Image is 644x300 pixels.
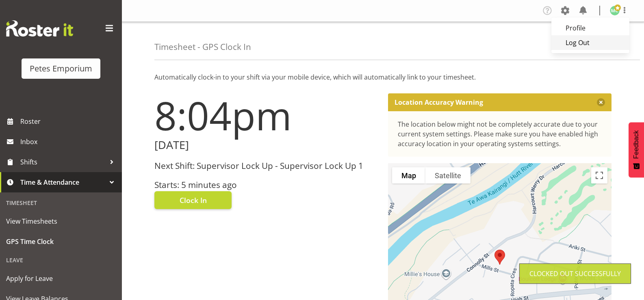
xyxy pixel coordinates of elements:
[154,139,378,151] h2: [DATE]
[6,20,73,37] img: Rosterit website logo
[154,191,232,209] button: Clock In
[20,176,106,188] span: Time & Attendance
[425,167,471,183] button: Show satellite imagery
[551,21,629,35] a: Profile
[2,194,120,211] div: Timesheet
[392,167,425,183] button: Show street map
[20,156,106,168] span: Shifts
[2,268,120,289] a: Apply for Leave
[529,269,621,278] div: Clocked out Successfully
[633,130,640,159] span: Feedback
[395,98,483,106] p: Location Accuracy Warning
[551,35,629,50] a: Log Out
[591,167,607,183] button: Toggle fullscreen view
[180,195,207,205] span: Clock In
[154,180,378,190] h3: Starts: 5 minutes ago
[2,252,120,268] div: Leave
[30,63,92,75] div: Petes Emporium
[6,272,116,285] span: Apply for Leave
[154,161,378,171] h3: Next Shift: Supervisor Lock Up - Supervisor Lock Up 1
[6,215,116,227] span: View Timesheets
[629,122,644,177] button: Feedback - Show survey
[2,211,120,231] a: View Timesheets
[597,98,605,106] button: Close message
[154,42,251,52] h4: Timesheet - GPS Clock In
[20,115,118,127] span: Roster
[6,235,116,248] span: GPS Time Clock
[610,6,620,15] img: melissa-cowen2635.jpg
[154,72,611,82] p: Automatically clock-in to your shift via your mobile device, which will automatically link to you...
[2,231,120,252] a: GPS Time Clock
[398,119,602,149] div: The location below might not be completely accurate due to your current system settings. Please m...
[20,136,118,148] span: Inbox
[154,93,378,137] h1: 8:04pm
